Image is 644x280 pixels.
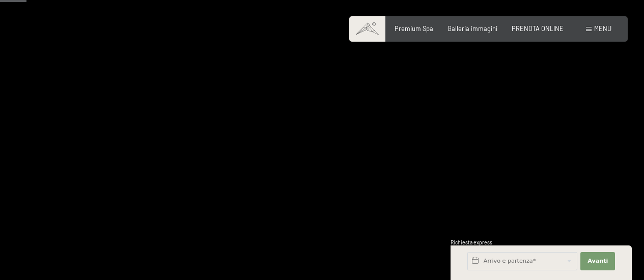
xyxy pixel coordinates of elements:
[451,239,492,245] span: Richiesta express
[594,24,611,33] span: Menu
[587,257,608,265] span: Avanti
[395,24,433,33] a: Premium Spa
[512,24,564,33] a: PRENOTA ONLINE
[447,24,497,33] a: Galleria immagini
[580,252,615,270] button: Avanti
